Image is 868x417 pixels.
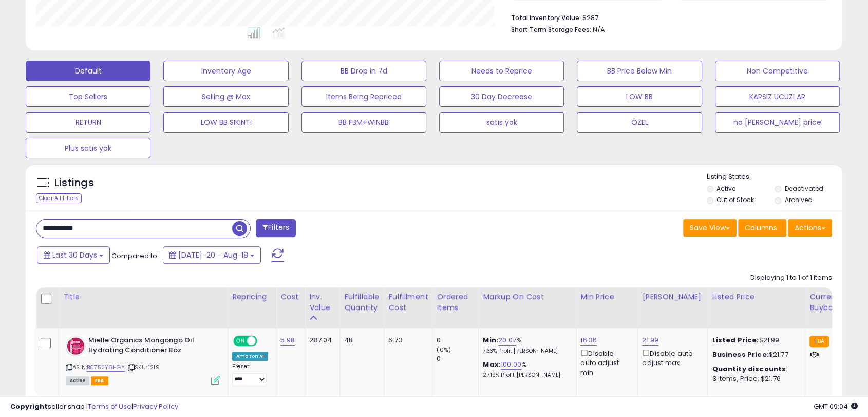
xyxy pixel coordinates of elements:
button: Filters [256,219,296,237]
button: Last 30 Days [37,246,110,264]
span: 21.99 [832,335,848,345]
span: ON [234,337,247,346]
b: Mielle Organics Mongongo Oil Hydrating Conditioner 8oz [88,336,213,357]
button: LOW BB [577,86,702,107]
button: Selling @ Max [163,86,288,107]
span: 2025-09-18 09:04 GMT [814,402,858,411]
a: 16.36 [580,335,597,346]
div: Displaying 1 to 1 of 1 items [750,273,832,283]
div: seller snap | | [10,402,178,412]
button: BB Drop in 7d [301,61,426,81]
div: Cost [280,292,300,302]
span: N/A [593,25,605,34]
b: Quantity discounts [712,364,786,374]
div: Fulfillment Cost [388,292,428,313]
span: OFF [256,337,272,346]
label: Deactivated [785,184,823,193]
p: 27.19% Profit [PERSON_NAME] [483,372,568,379]
p: Listing States: [707,172,842,182]
div: 0 [437,336,478,345]
div: Fulfillable Quantity [344,292,380,313]
div: [PERSON_NAME] [642,292,703,302]
div: Markup on Cost [483,292,572,302]
div: $21.77 [712,350,797,359]
button: Top Sellers [26,86,150,107]
button: ÖZEL [577,112,702,133]
div: Current Buybox Price [809,292,862,313]
div: ASIN: [66,336,220,384]
button: Inventory Age [163,61,288,81]
button: BB FBM+WINBB [301,112,426,133]
label: Active [716,184,735,193]
label: Archived [785,195,813,204]
button: [DATE]-20 - Aug-18 [163,246,261,264]
span: Columns [745,223,777,233]
div: 6.73 [388,336,424,345]
a: 100.00 [501,359,521,370]
a: 5.98 [280,335,295,346]
th: The percentage added to the cost of goods (COGS) that forms the calculator for Min & Max prices. [479,287,576,328]
button: Default [26,61,150,81]
button: Plus satıs yok [26,138,150,158]
b: Business Price: [712,350,768,359]
p: 7.33% Profit [PERSON_NAME] [483,348,568,355]
div: Inv. value [309,292,335,313]
b: Total Inventory Value: [511,13,581,22]
button: satıs yok [439,112,564,133]
div: 3 Items, Price: $21.76 [712,374,797,384]
button: Save View [683,219,737,237]
button: Columns [738,219,786,237]
button: Non Competitive [715,61,840,81]
span: FBA [91,376,108,385]
button: KARSIZ UCUZLAR [715,86,840,107]
button: Items Being Repriced [301,86,426,107]
b: Max: [483,359,501,369]
a: B0752Y8HGY [87,363,125,372]
span: Compared to: [111,251,159,261]
span: Last 30 Days [52,250,97,260]
span: All listings currently available for purchase on Amazon [66,376,89,385]
img: 41sUiVcLlFL._SL40_.jpg [66,336,86,356]
button: 30 Day Decrease [439,86,564,107]
b: Listed Price: [712,335,759,345]
button: Needs to Reprice [439,61,564,81]
div: 48 [344,336,376,345]
a: 20.07 [498,335,516,346]
div: : [712,365,797,374]
button: BB Price Below Min [577,61,702,81]
div: Title [63,292,223,302]
a: 21.99 [642,335,658,346]
li: $287 [511,11,824,23]
div: Disable auto adjust max [642,348,700,368]
label: Out of Stock [716,195,754,204]
div: Disable auto adjust min [580,348,630,377]
b: Min: [483,335,498,345]
button: LOW BB SIKINTI [163,112,288,133]
div: Listed Price [712,292,801,302]
div: % [483,336,568,355]
b: Short Term Storage Fees: [511,25,591,34]
div: Amazon AI [232,352,268,361]
div: Min Price [580,292,633,302]
a: Privacy Policy [133,402,178,411]
strong: Copyright [10,402,48,411]
button: no [PERSON_NAME] price [715,112,840,133]
div: Ordered Items [437,292,474,313]
div: 0 [437,354,478,364]
div: $21.99 [712,336,797,345]
div: 287.04 [309,336,332,345]
a: Terms of Use [88,402,131,411]
button: RETURN [26,112,150,133]
div: % [483,360,568,379]
div: Preset: [232,363,268,386]
small: FBA [809,336,828,347]
h5: Listings [54,176,94,190]
div: Clear All Filters [36,193,82,203]
span: [DATE]-20 - Aug-18 [178,250,248,260]
span: | SKU: 1219 [126,363,160,371]
button: Actions [788,219,832,237]
div: Repricing [232,292,272,302]
small: (0%) [437,346,451,354]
